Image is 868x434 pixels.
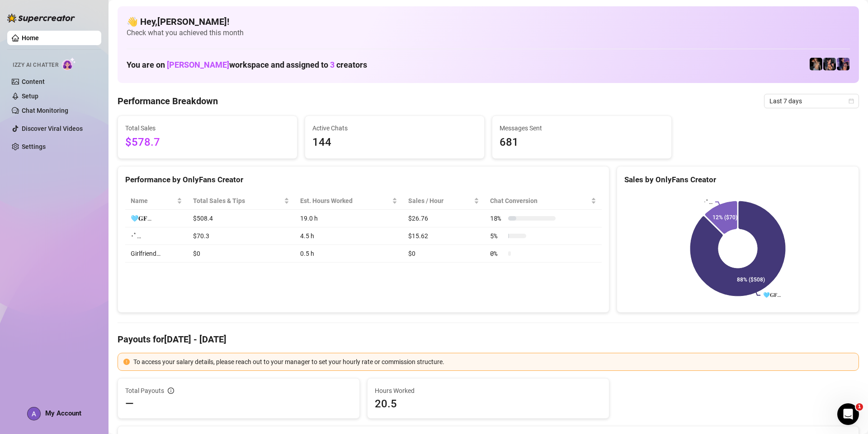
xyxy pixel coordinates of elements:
h4: 👋 Hey, [PERSON_NAME] ! [127,15,850,28]
span: Chat Conversion [490,196,589,206]
iframe: Intercom live chat [837,403,859,425]
a: Settings [22,143,46,150]
td: Girlfriend… [125,245,188,263]
span: [PERSON_NAME] [167,60,229,69]
span: exclamation-circle [123,359,130,365]
th: Total Sales & Tips [188,192,295,210]
span: 0 % [490,249,505,259]
td: $0 [403,245,485,263]
a: Content [22,78,45,85]
span: 18 % [490,213,505,223]
th: Sales / Hour [403,192,485,210]
th: Name [125,192,188,210]
span: info-circle [168,388,174,394]
div: Performance by OnlyFans Creator [125,174,602,186]
div: Est. Hours Worked [300,196,390,206]
div: Sales by OnlyFans Creator [624,174,851,186]
a: Setup [22,92,38,100]
span: Total Sales [125,123,290,133]
h4: Performance Breakdown [118,95,218,107]
td: $26.76 [403,210,485,227]
td: 19.0 h [295,210,403,227]
span: Messages Sent [500,123,664,133]
text: 🩵𝐆𝐅… [763,292,781,299]
span: 681 [500,134,664,151]
a: Home [22,34,39,42]
a: Chat Monitoring [22,107,68,114]
h1: You are on workspace and assigned to creators [127,60,367,70]
span: $578.7 [125,134,290,151]
span: Check what you achieved this month [127,28,850,38]
span: Sales / Hour [408,196,472,206]
td: $15.62 [403,227,485,245]
span: Hours Worked [375,386,602,396]
span: 20.5 [375,397,602,411]
td: $0 [188,245,295,263]
span: Total Payouts [125,386,164,396]
img: AI Chatter [62,57,76,70]
td: $70.3 [188,227,295,245]
text: ･ﾟ… [703,199,712,205]
span: 5 % [490,231,505,241]
th: Chat Conversion [485,192,602,210]
td: 🩵𝐆𝐅… [125,210,188,227]
a: Discover Viral Videos [22,125,83,132]
h4: Payouts for [DATE] - [DATE] [118,333,859,346]
span: 1 [856,403,863,411]
span: My Account [45,409,81,417]
img: logo-BBDzfeDw.svg [7,14,75,23]
img: 🩵𝐆𝐅 [810,58,822,70]
img: Girlfriend [823,58,836,70]
span: Active Chats [312,123,477,133]
span: 144 [312,134,477,151]
span: — [125,397,134,411]
td: $508.4 [188,210,295,227]
td: 0.5 h [295,245,403,263]
span: Izzy AI Chatter [13,61,58,69]
td: 4.5 h [295,227,403,245]
img: ACg8ocKkZOWv23Es_SjmhKTCu5fzcsMF_iW_PMaebwAYR1cHNBoZnw=s96-c [28,407,40,420]
td: ･ﾟ… [125,227,188,245]
span: 3 [330,60,335,69]
span: Name [131,196,175,206]
div: To access your salary details, please reach out to your manager to set your hourly rate or commis... [133,357,853,367]
span: Last 7 days [769,94,854,108]
img: ･ﾟ [837,58,849,70]
span: Total Sales & Tips [193,196,282,206]
span: calendar [849,98,854,104]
